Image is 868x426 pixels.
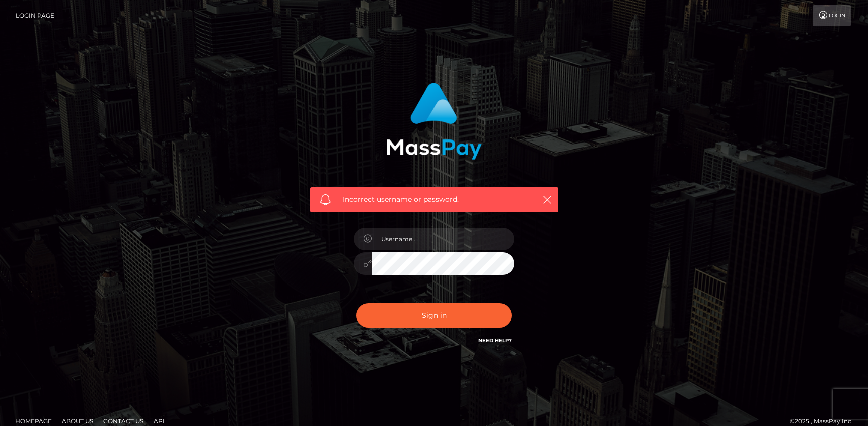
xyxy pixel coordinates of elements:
input: Username... [372,228,514,250]
img: MassPay Login [386,83,482,160]
a: Need Help? [478,337,512,344]
a: Login Page [16,5,54,26]
a: Login [813,5,851,26]
button: Sign in [356,303,512,328]
span: Incorrect username or password. [343,194,526,205]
